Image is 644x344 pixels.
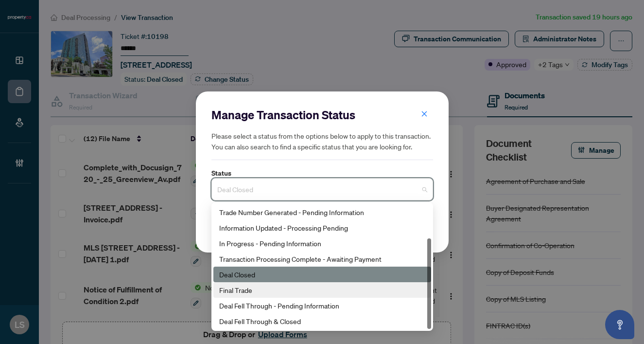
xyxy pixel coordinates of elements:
[213,251,431,267] div: Transaction Processing Complete - Awaiting Payment
[605,310,634,339] button: Open asap
[211,107,433,123] h2: Manage Transaction Status
[213,313,431,329] div: Deal Fell Through & Closed
[219,300,425,311] div: Deal Fell Through - Pending Information
[213,204,431,220] div: Trade Number Generated - Pending Information
[421,110,428,117] span: close
[219,253,425,264] div: Transaction Processing Complete - Awaiting Payment
[213,298,431,313] div: Deal Fell Through - Pending Information
[219,269,425,280] div: Deal Closed
[211,130,433,152] h5: Please select a status from the options below to apply to this transaction. You can also search t...
[219,285,425,295] div: Final Trade
[217,180,427,199] span: Deal Closed
[213,282,431,298] div: Final Trade
[213,267,431,282] div: Deal Closed
[219,207,425,217] div: Trade Number Generated - Pending Information
[211,168,433,179] label: Status
[213,235,431,251] div: In Progress - Pending Information
[213,220,431,235] div: Information Updated - Processing Pending
[219,316,425,326] div: Deal Fell Through & Closed
[219,222,425,233] div: Information Updated - Processing Pending
[219,238,425,249] div: In Progress - Pending Information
